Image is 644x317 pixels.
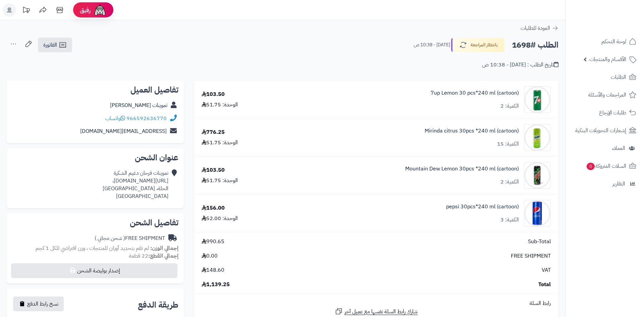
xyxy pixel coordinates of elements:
img: 1747541124-caa6673e-b677-477c-bbb4-b440b79b-90x90.jpg [524,86,550,113]
a: Mirinda citrus 30pcs *240 ml (cartoon) [425,127,519,135]
strong: إجمالي الوزن: [150,244,178,252]
div: الوحدة: 51.75 [202,101,238,109]
img: 1747594376-51AM5ZU19WL._AC_SL1500-90x90.jpg [524,200,550,227]
a: تموينات [PERSON_NAME] [110,101,167,109]
span: المراجعات والأسئلة [588,90,626,100]
a: طلبات الإرجاع [570,105,640,121]
div: 776.25 [202,128,225,136]
span: الطلبات [611,72,626,82]
a: [EMAIL_ADDRESS][DOMAIN_NAME] [80,127,167,135]
span: 1,139.25 [202,281,230,288]
a: تحديثات المنصة [18,3,35,18]
a: شارك رابط السلة نفسها مع عميل آخر [335,307,418,316]
img: 1747566616-1481083d-48b6-4b0f-b89f-c8f09a39-90x90.jpg [524,124,550,151]
a: التقارير [570,176,640,192]
h2: عنوان الشحن [12,154,178,162]
div: تاريخ الطلب : [DATE] - 10:38 ص [482,61,558,69]
h2: طريقة الدفع [138,301,178,309]
h2: تفاصيل الشحن [12,219,178,227]
span: إشعارات التحويلات البنكية [575,126,626,135]
a: 7up Lemon 30 pcs*240 ml (cartoon) [431,89,519,97]
div: الوحدة: 52.00 [202,215,238,222]
a: Mountain Dew Lemon 30pcs *240 ml (cartoon) [405,165,519,173]
span: FREE SHIPMENT [511,252,551,260]
strong: إجمالي القطع: [148,252,178,260]
div: FREE SHIPMENT [95,234,165,242]
small: [DATE] - 10:38 ص [414,42,450,48]
span: 990.65 [202,238,224,246]
span: 148.60 [202,266,224,274]
div: الكمية: 2 [500,102,519,110]
span: شارك رابط السلة نفسها مع عميل آخر [344,308,418,316]
a: المراجعات والأسئلة [570,87,640,103]
span: Total [538,281,551,288]
a: pepsi 30pcs*240 ml (cartoon) [446,203,519,211]
small: 22 قطعة [129,252,178,260]
span: 0 [587,163,595,170]
span: لم تقم بتحديد أوزان للمنتجات ، وزن افتراضي للكل 1 كجم [36,244,149,252]
h2: تفاصيل العميل [12,86,178,94]
img: 1747589449-eEOsKJiB4F4Qma4ScYfF0w0O3YO6UDZQ-90x90.jpg [524,162,550,189]
a: لوحة التحكم [570,34,640,50]
span: Sub-Total [528,238,551,246]
div: الوحدة: 51.75 [202,139,238,147]
a: العملاء [570,140,640,156]
span: العملاء [612,144,625,153]
a: واتساب [105,114,125,122]
a: 966592636770 [126,114,167,122]
span: لوحة التحكم [601,37,626,46]
span: الفاتورة [43,41,57,49]
div: الوحدة: 51.75 [202,177,238,184]
span: 0.00 [202,252,218,260]
h2: الطلب #1698 [512,38,558,52]
button: بانتظار المراجعة [451,38,505,52]
div: الكمية: 2 [500,178,519,186]
span: التقارير [612,179,625,189]
div: الكمية: 3 [500,216,519,224]
span: طلبات الإرجاع [599,108,626,117]
div: 103.50 [202,166,225,174]
a: الفاتورة [38,38,72,52]
div: تموينات فرحان دغيم الشكرة [URL][DOMAIN_NAME]، الحلة، [GEOGRAPHIC_DATA] [GEOGRAPHIC_DATA] [103,169,168,200]
span: الأقسام والمنتجات [589,55,626,64]
span: نسخ رابط الدفع [27,300,58,308]
a: العودة للطلبات [521,24,558,32]
div: الكمية: 15 [497,140,519,148]
span: السلات المتروكة [586,161,626,171]
span: رفيق [80,6,91,14]
span: ( شحن مجاني ) [95,234,125,242]
a: إشعارات التحويلات البنكية [570,122,640,139]
span: العودة للطلبات [521,24,550,32]
img: logo-2.png [598,19,638,33]
button: نسخ رابط الدفع [13,297,64,311]
img: ai-face.png [93,3,107,17]
div: رابط السلة [197,300,556,307]
span: VAT [542,266,551,274]
button: إصدار بوليصة الشحن [11,263,177,278]
a: السلات المتروكة0 [570,158,640,174]
a: الطلبات [570,69,640,85]
div: 103.50 [202,91,225,98]
div: 156.00 [202,204,225,212]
